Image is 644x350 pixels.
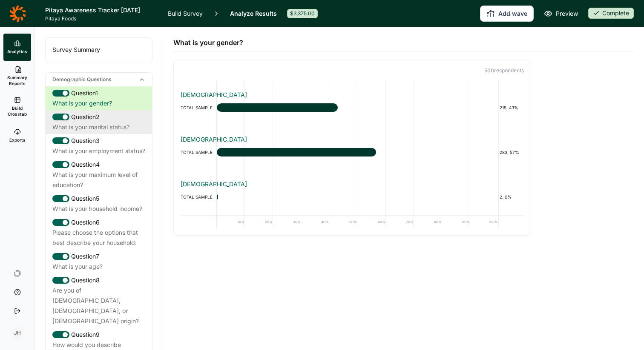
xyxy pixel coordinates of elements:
div: Question 9 [52,330,145,340]
div: [DEMOGRAPHIC_DATA] [181,135,524,144]
div: Question 6 [52,217,145,228]
a: Analytics [3,34,31,61]
h1: Pitaya Awareness Tracker [DATE] [45,5,158,15]
div: 20% [245,216,273,228]
p: 500 respondent s [181,67,524,74]
div: What is your employment status? [52,146,145,156]
div: What is your household income? [52,204,145,214]
div: Question 7 [52,251,145,262]
div: Question 8 [52,275,145,285]
div: Demographic Questions [46,73,152,86]
div: Question 5 [52,193,145,204]
div: 90% [442,216,470,228]
div: Please choose the options that best describe your household: [52,228,145,248]
div: What is your maximum level of education? [52,170,145,190]
div: 30% [273,216,301,228]
div: 80% [414,216,442,228]
div: $3,375.00 [287,9,318,18]
div: 70% [386,216,414,228]
span: What is your gender? [173,37,243,48]
span: Summary Reports [7,74,28,86]
div: JH [11,326,24,340]
div: 100% [470,216,498,228]
div: Question 2 [52,112,145,122]
div: What is your gender? [52,98,145,108]
span: Exports [9,137,26,143]
div: Question 4 [52,159,145,170]
div: [DEMOGRAPHIC_DATA] [181,91,524,99]
div: Question 3 [52,136,145,146]
span: Preview [556,9,578,19]
div: TOTAL SAMPLE [181,102,217,113]
div: 40% [301,216,329,228]
div: 50% [329,216,357,228]
div: Question 1 [52,88,145,98]
div: What is your marital status? [52,122,145,132]
div: TOTAL SAMPLE [181,192,217,202]
div: 283, 57% [498,147,524,157]
a: Exports [3,122,31,149]
div: [DEMOGRAPHIC_DATA] [181,180,524,188]
div: 60% [357,216,385,228]
div: What is your age? [52,262,145,272]
div: Complete [588,8,634,19]
button: Complete [588,8,634,20]
a: Build Crosstab [3,91,31,122]
div: 2, 0% [498,192,524,202]
a: Preview [544,9,578,19]
div: 10% [217,216,245,228]
div: Are you of [DEMOGRAPHIC_DATA], [DEMOGRAPHIC_DATA], or [DEMOGRAPHIC_DATA] origin? [52,285,145,326]
button: Add wave [480,6,534,22]
span: Build Crosstab [7,105,28,117]
div: Survey Summary [46,38,152,62]
span: Analytics [7,48,27,54]
a: Summary Reports [3,61,31,91]
div: TOTAL SAMPLE [181,147,217,157]
span: Pitaya Foods [45,15,158,22]
div: 215, 43% [498,102,524,113]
